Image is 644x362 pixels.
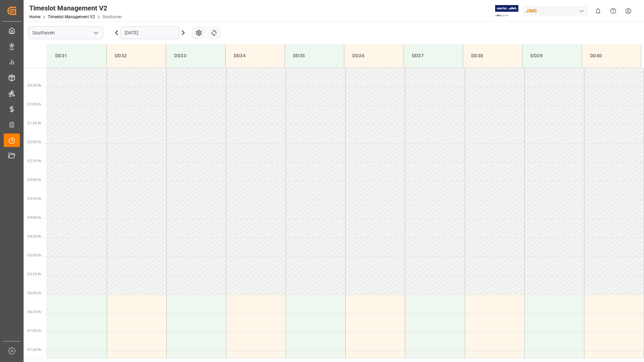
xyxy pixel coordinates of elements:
[587,50,636,62] div: DD40
[28,348,41,352] span: 07:30 Hr
[28,140,41,144] span: 02:00 Hr
[28,197,41,201] span: 03:30 Hr
[528,50,576,62] div: DD39
[171,50,220,62] div: DD33
[495,5,518,17] img: Exertis%20JAM%20-%20Email%20Logo.jpg_1722504956.jpg
[28,121,41,125] span: 01:30 Hr
[28,310,41,314] span: 06:30 Hr
[28,291,41,295] span: 06:00 Hr
[28,253,41,257] span: 05:00 Hr
[350,50,398,62] div: DD36
[28,216,41,219] span: 04:00 Hr
[28,272,41,276] span: 05:30 Hr
[28,329,41,333] span: 07:00 Hr
[606,3,621,19] button: Help Center
[409,50,457,62] div: DD37
[28,84,41,87] span: 00:30 Hr
[590,3,606,19] button: show 0 new notifications
[28,178,41,182] span: 03:00 Hr
[121,26,179,39] input: DD-MM-YYYY
[28,159,41,163] span: 02:30 Hr
[523,4,590,17] button: JIMS
[53,50,101,62] div: DD31
[112,50,160,62] div: DD32
[469,50,517,62] div: DD38
[28,26,103,39] input: Type to search/select
[28,235,41,238] span: 04:30 Hr
[91,28,101,38] button: open menu
[48,14,95,19] a: Timeslot Management V2
[290,50,339,62] div: DD35
[29,3,122,13] div: Timeslot Management V2
[231,50,279,62] div: DD34
[29,14,40,19] a: Home
[523,6,588,16] div: JIMS
[28,102,41,106] span: 01:00 Hr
